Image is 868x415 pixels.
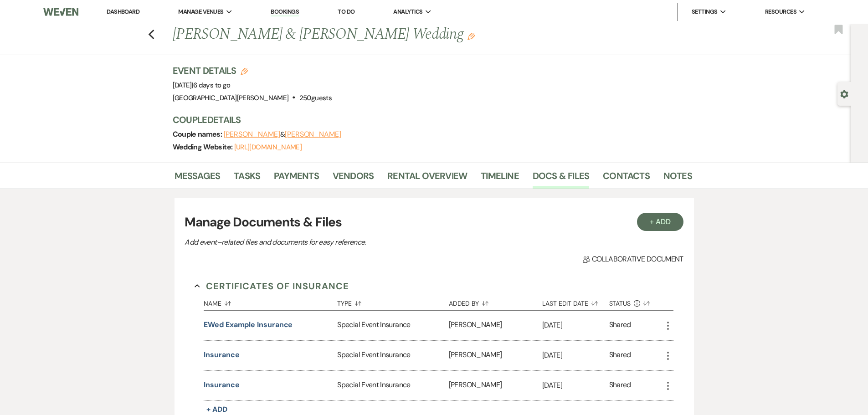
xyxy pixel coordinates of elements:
button: Type [337,293,448,310]
h1: [PERSON_NAME] & [PERSON_NAME] Wedding [173,24,581,46]
span: [DATE] [173,81,231,90]
span: [GEOGRAPHIC_DATA][PERSON_NAME] [173,93,289,102]
a: Timeline [481,169,519,189]
button: Open lead details [840,89,848,98]
span: 250 guests [299,93,332,102]
h3: Event Details [173,64,332,77]
div: Special Event Insurance [337,311,448,340]
a: Tasks [234,169,260,189]
button: Edit [467,32,475,40]
span: + Add [206,405,227,414]
div: [PERSON_NAME] [449,311,542,340]
span: Collaborative document [583,254,683,265]
span: Wedding Website: [173,142,234,152]
a: Notes [663,169,692,189]
button: insurance [204,379,239,390]
a: [URL][DOMAIN_NAME] [234,143,302,152]
div: [PERSON_NAME] [449,371,542,400]
span: 6 days to go [193,81,230,90]
a: To Do [338,8,354,15]
p: Add event–related files and documents for easy reference. [185,236,503,248]
a: Dashboard [107,8,139,15]
a: Bookings [271,8,299,16]
button: [PERSON_NAME] [224,131,280,138]
button: eWed Example Insurance [204,319,293,330]
button: Certificates of Insurance [195,279,349,293]
button: insurance [204,349,239,360]
button: Last Edit Date [542,293,609,310]
p: [DATE] [542,319,609,331]
div: Special Event Insurance [337,341,448,370]
h3: Couple Details [173,113,683,126]
div: Shared [609,319,631,332]
a: Docs & Files [533,169,589,189]
span: Resources [765,7,796,16]
span: Settings [692,7,718,16]
button: Status [609,293,663,310]
button: Added By [449,293,542,310]
span: Analytics [393,7,422,16]
img: Weven Logo [43,2,78,21]
a: Vendors [333,169,374,189]
span: & [224,130,341,139]
span: Status [609,300,631,307]
p: [DATE] [542,349,609,361]
button: Name [204,293,337,310]
div: Shared [609,349,631,362]
a: Rental Overview [387,169,467,189]
h3: Manage Documents & Files [185,213,683,232]
button: [PERSON_NAME] [285,131,341,138]
a: Contacts [603,169,650,189]
span: Couple names: [173,129,224,139]
div: [PERSON_NAME] [449,341,542,370]
div: Special Event Insurance [337,371,448,400]
button: + Add [637,213,683,231]
p: [DATE] [542,379,609,391]
a: Payments [274,169,319,189]
a: Messages [175,169,221,189]
div: Shared [609,379,631,392]
span: | [192,81,231,90]
span: Manage Venues [178,7,223,16]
